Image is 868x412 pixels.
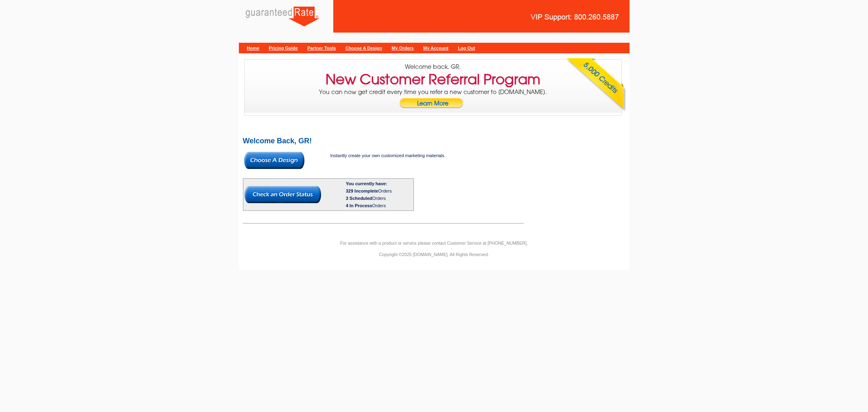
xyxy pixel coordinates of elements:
div: Orders Orders Orders [346,187,412,209]
h3: New Customer Referral Program [326,76,540,83]
span: Welcome back, GR. [405,63,461,70]
p: Copyright ©2025 [DOMAIN_NAME]. All Rights Reserved. [239,251,630,258]
span: 329 Incomplete [346,188,378,193]
a: Pricing Guide [269,46,298,50]
a: My Orders [391,46,413,50]
h2: Welcome Back, GR! [243,137,625,145]
a: My Account [423,46,448,50]
iframe: LiveChat chat widget [754,386,868,412]
span: 4 In Process [346,203,372,208]
p: You can now get credit every time you refer a new customer to [DOMAIN_NAME]. [245,88,621,114]
p: For assistance with a product or service please contact Customer Service at [PHONE_NUMBER]. [239,239,630,247]
a: Choose A Design [345,46,382,50]
span: Instantly create your own customized marketing materials. [330,153,446,158]
img: button-choose-design.gif [244,152,304,169]
a: Log Out [458,46,475,50]
b: You currently have: [346,181,387,186]
img: button-check-order-status.gif [245,186,321,203]
span: 3 Scheduled [346,196,372,201]
a: Home [247,46,260,50]
a: Learn More [399,98,467,114]
a: Partner Tools [307,46,336,50]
